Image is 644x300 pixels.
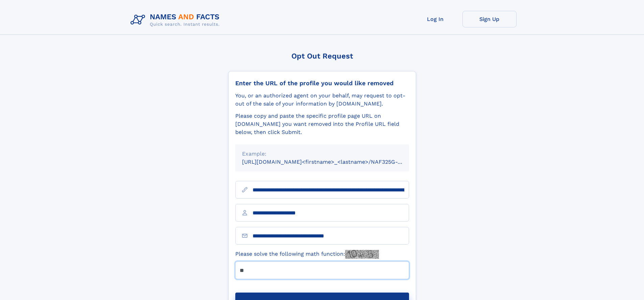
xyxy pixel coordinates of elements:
div: You, or an authorized agent on your behalf, may request to opt-out of the sale of your informatio... [235,92,409,108]
div: Please copy and paste the specific profile page URL on [DOMAIN_NAME] you want removed into the Pr... [235,112,409,136]
div: Enter the URL of the profile you would like removed [235,79,409,87]
a: Log In [408,11,462,27]
label: Please solve the following math function: [235,250,379,259]
small: [URL][DOMAIN_NAME]<firstname>_<lastname>/NAF325G-xxxxxxxx [242,159,422,165]
div: Example: [242,150,402,158]
a: Sign Up [462,11,517,27]
div: Opt Out Request [228,52,416,60]
img: Logo Names and Facts [128,11,225,29]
